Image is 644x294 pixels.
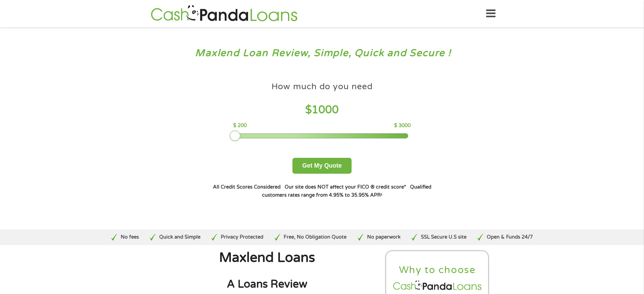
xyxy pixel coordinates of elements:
[392,264,483,276] h2: Why to choose
[233,103,411,117] h4: $
[221,234,263,241] p: Privacy Protected
[149,4,300,23] img: GetLoanNow Logo
[159,234,200,241] p: Quick and Simple
[284,234,347,241] p: Free, No Obligation Quote
[285,184,406,190] strong: Our site does NOT affect your FICO ® credit score*
[233,122,247,129] p: $ 200
[155,277,379,291] h2: A Loans Review
[487,234,533,241] p: Open & Funds 24/7
[262,184,431,198] strong: Qualified customers rates range from 4.95% to 35.95% APR¹
[20,47,625,59] h3: Maxlend Loan Review, Simple, Quick and Secure !
[421,234,467,241] p: SSL Secure U.S site
[271,81,373,92] h4: How much do you need
[292,158,352,174] button: Get My Quote
[121,234,139,241] p: No fees
[219,250,315,266] span: Maxlend Loans
[213,184,281,190] strong: All Credit Scores Considered
[312,103,339,116] span: 1000
[394,122,411,129] p: $ 3000
[367,234,401,241] p: No paperwork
